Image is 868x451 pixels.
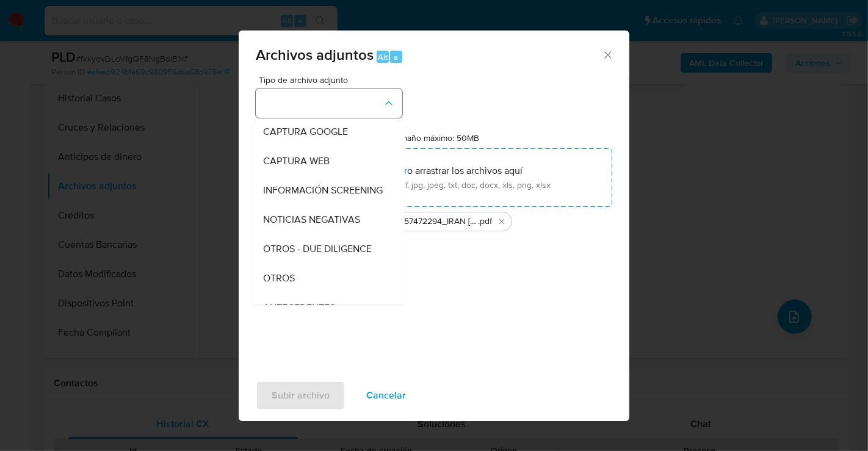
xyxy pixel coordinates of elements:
[263,155,330,167] span: CAPTURA WEB
[478,215,492,228] span: .pdf
[392,132,480,143] label: Tamaño máximo: 50MB
[394,51,398,63] span: a
[263,272,295,284] span: OTROS
[263,243,372,255] span: OTROS - DUE DILIGENCE
[394,215,478,228] span: 2457472294_IRAN [PERSON_NAME] PELAYO_AGO25
[263,214,360,226] span: NOTICIAS NEGATIVAS
[378,51,388,63] span: Alt
[494,214,509,229] button: Eliminar 2457472294_IRAN JANNIER PINA PELAYO_AGO25.pdf
[256,207,612,231] ul: Archivos seleccionados
[602,49,613,60] button: Cerrar
[263,126,348,138] span: CAPTURA GOOGLE
[366,382,406,409] span: Cancelar
[263,184,383,197] span: INFORMACIÓN SCREENING
[350,381,422,410] button: Cancelar
[256,44,374,65] span: Archivos adjuntos
[263,301,335,314] span: ANTECEDENTES
[259,76,405,84] span: Tipo de archivo adjunto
